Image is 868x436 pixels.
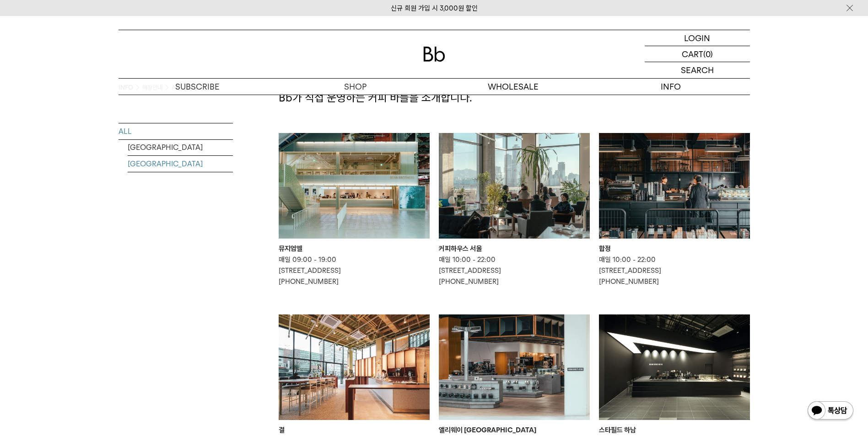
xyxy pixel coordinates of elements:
a: CART (0) [645,46,750,62]
img: 뮤지엄엘 [279,133,430,239]
a: SUBSCRIBE [119,79,276,95]
a: 신규 회원 가입 시 3,000원 할인 [391,4,478,12]
div: 커피하우스 서울 [439,243,590,254]
a: 커피하우스 서울 커피하우스 서울 매일 10:00 - 22:00[STREET_ADDRESS][PHONE_NUMBER] [439,133,590,287]
img: 결 [279,314,430,420]
img: 로고 [423,47,445,62]
div: 결 [279,425,430,436]
p: 매일 10:00 - 22:00 [STREET_ADDRESS] [PHONE_NUMBER] [599,254,750,287]
img: 합정 [599,133,750,239]
a: 뮤지엄엘 뮤지엄엘 매일 09:00 - 19:00[STREET_ADDRESS][PHONE_NUMBER] [279,133,430,287]
p: WHOLESALE [434,79,592,95]
div: 합정 [599,243,750,254]
div: 앨리웨이 [GEOGRAPHIC_DATA] [439,425,590,436]
a: SHOP [276,79,434,95]
img: 커피하우스 서울 [439,133,590,239]
a: [GEOGRAPHIC_DATA] [128,139,233,155]
p: 매일 10:00 - 22:00 [STREET_ADDRESS] [PHONE_NUMBER] [439,254,590,287]
img: 카카오톡 채널 1:1 채팅 버튼 [807,400,854,422]
p: INFO [592,79,750,95]
p: SEARCH [681,62,714,78]
img: 스타필드 하남 [599,314,750,420]
a: ALL [119,123,233,139]
p: LOGIN [684,30,710,46]
p: (0) [703,46,713,62]
img: 앨리웨이 인천 [439,314,590,420]
p: CART [682,46,703,62]
p: Bb가 직접 운영하는 커피 바들을 소개합니다. [279,90,750,106]
a: [GEOGRAPHIC_DATA] [128,156,233,172]
div: 뮤지엄엘 [279,243,430,254]
div: 스타필드 하남 [599,425,750,436]
p: 매일 09:00 - 19:00 [STREET_ADDRESS] [PHONE_NUMBER] [279,254,430,287]
a: 합정 합정 매일 10:00 - 22:00[STREET_ADDRESS][PHONE_NUMBER] [599,133,750,287]
a: LOGIN [645,30,750,46]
